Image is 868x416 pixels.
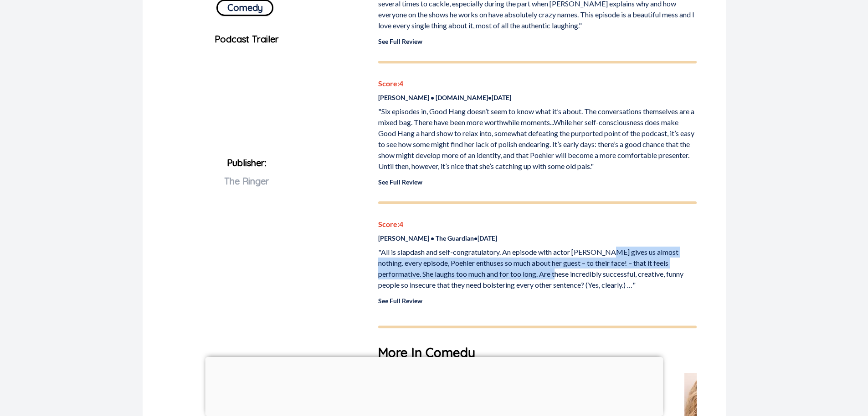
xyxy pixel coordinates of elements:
[378,106,697,172] p: "Six episodes in, Good Hang doesn’t seem to know what it’s about. The conversations themselves ar...
[378,233,697,243] p: [PERSON_NAME] • The Guardian • [DATE]
[224,175,269,187] span: The Ringer
[378,219,697,230] p: Score: 4
[205,357,663,414] iframe: Advertisement
[378,297,422,305] a: See Full Review
[378,247,697,290] p: "All is slapdash and self-congratulatory. An episode with actor [PERSON_NAME] gives us almost not...
[378,78,697,89] p: Score: 4
[378,178,422,186] a: See Full Review
[378,343,697,362] h1: More In Comedy
[150,154,344,220] p: Publisher:
[378,93,697,102] p: [PERSON_NAME] • [DOMAIN_NAME] • [DATE]
[150,32,344,46] p: Podcast Trailer
[378,37,422,45] a: See Full Review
